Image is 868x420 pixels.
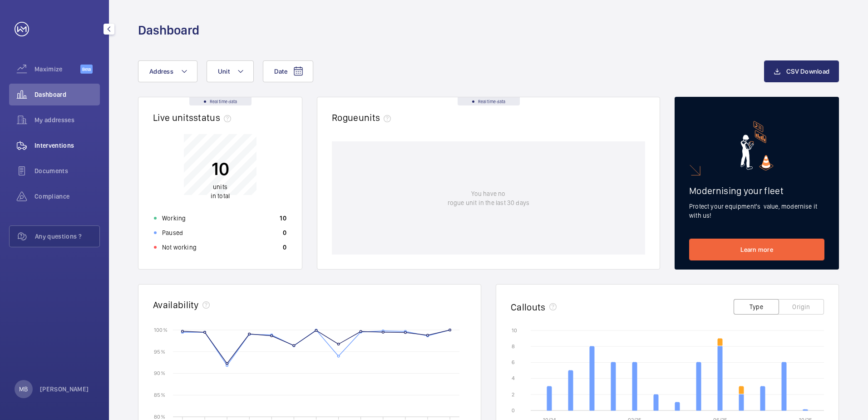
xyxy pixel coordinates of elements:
button: Address [138,60,197,82]
text: 100 % [154,326,168,333]
p: You have no rogue unit in the last 30 days [448,189,529,207]
span: My addresses [35,115,100,125]
button: Type [734,299,779,315]
text: 0 [512,407,515,414]
span: Beta [80,65,93,74]
h2: Live units [153,112,235,123]
p: MB [19,385,28,394]
p: [PERSON_NAME] [40,385,89,394]
h2: Availability [153,299,199,310]
p: 0 [283,228,286,237]
text: 4 [512,375,515,381]
span: CSV Download [786,68,829,75]
span: Interventions [35,141,100,150]
button: Unit [207,60,254,82]
h2: Callouts [511,301,546,313]
span: status [193,112,235,123]
span: Dashboard [35,90,100,99]
text: 10 [512,327,517,334]
p: Paused [162,228,183,237]
img: marketing-card.svg [740,121,774,170]
span: Any questions ? [35,232,99,241]
div: Real time data [458,97,520,105]
text: 95 % [154,348,165,355]
span: Date [274,68,287,75]
h1: Dashboard [138,22,199,39]
span: Unit [218,68,230,75]
button: Date [263,60,313,82]
span: Documents [35,166,100,175]
button: Origin [779,299,824,315]
text: 2 [512,391,514,398]
text: 90 % [154,370,165,376]
p: Not working [162,243,197,252]
p: 10 [280,214,286,223]
span: Address [149,68,173,75]
span: Compliance [35,192,100,201]
text: 8 [512,343,515,350]
div: Real time data [189,97,252,105]
button: CSV Download [764,60,839,82]
span: Maximize [35,65,80,74]
span: units [213,183,227,190]
text: 80 % [154,413,165,420]
h2: Modernising your fleet [689,185,824,196]
p: in total [211,182,230,200]
p: Working [162,214,186,223]
text: 85 % [154,392,165,398]
p: Protect your equipment's value, modernise it with us! [689,202,824,220]
text: 6 [512,359,515,365]
h2: Rogue [332,112,395,123]
p: 10 [211,157,230,180]
a: Learn more [689,239,824,260]
span: units [359,112,395,123]
p: 0 [283,243,286,252]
